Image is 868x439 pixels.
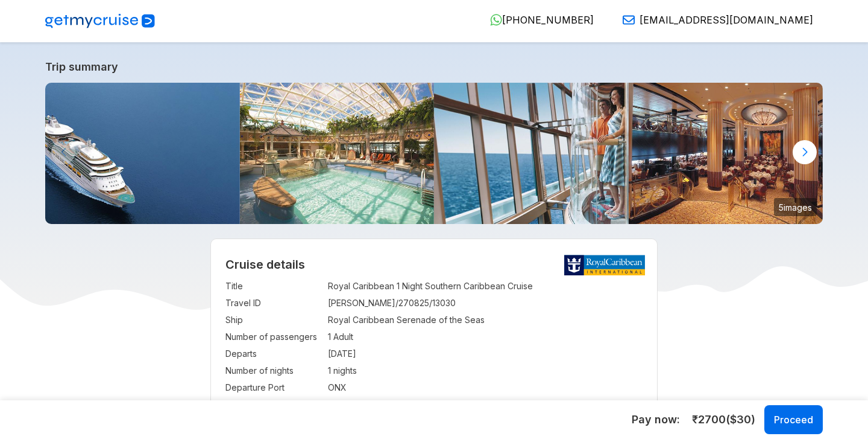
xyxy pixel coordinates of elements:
td: : [322,328,328,345]
td: : [322,362,328,379]
td: ONX [328,379,643,396]
td: Number of nights [225,362,322,379]
img: WhatsApp [490,14,502,26]
td: Ship [225,312,322,328]
h2: Cruise details [225,257,643,272]
img: glass-Elevator-Couple-tile2.JPG [434,83,629,224]
img: serenade-of-the-seas-main-dining-room-two-floor.jpg [629,83,823,224]
td: : [322,295,328,312]
td: : [322,379,328,396]
img: serenade-of-the-seas.jpg [45,83,240,224]
img: serenade-of-the-seas-solarium-pool.JPG [240,83,435,224]
td: [DATE] [328,345,643,362]
span: ₹ 2700 ($ 30 ) [692,412,755,428]
td: 1 nights [328,362,643,379]
td: 1 Adult [328,328,643,345]
button: Proceed [764,405,823,434]
td: : [322,345,328,362]
td: Title [225,278,322,295]
small: 5 images [774,198,817,216]
a: [PHONE_NUMBER] [480,14,594,26]
td: Number of passengers [225,328,322,345]
td: Royal Caribbean 1 Night Southern Caribbean Cruise [328,278,643,295]
td: Travel ID [225,295,322,312]
span: [EMAIL_ADDRESS][DOMAIN_NAME] [640,14,813,26]
a: [EMAIL_ADDRESS][DOMAIN_NAME] [613,14,813,26]
td: Departure Port [225,379,322,396]
a: Trip summary [45,60,823,73]
td: Royal Caribbean Serenade of the Seas [328,312,643,328]
h5: Pay now : [632,412,680,427]
td: [PERSON_NAME]/270825/13030 [328,295,643,312]
td: : [322,312,328,328]
span: [PHONE_NUMBER] [502,14,594,26]
td: : [322,278,328,295]
img: Email [623,14,635,26]
td: Departs [225,345,322,362]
